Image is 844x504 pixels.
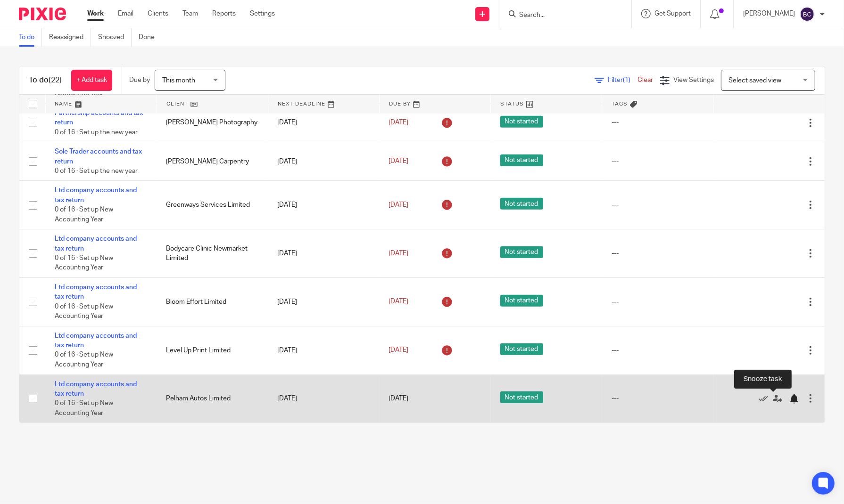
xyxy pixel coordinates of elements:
[623,77,630,83] span: (1)
[389,299,408,305] span: [DATE]
[157,374,268,423] td: Pelham Autos Limited
[49,28,91,47] a: Reassigned
[55,333,137,349] a: Ltd company accounts and tax return
[389,119,408,126] span: [DATE]
[55,381,137,397] a: Ltd company accounts and tax return
[500,295,543,307] span: Not started
[759,394,773,403] a: Mark as done
[87,9,104,18] a: Work
[612,394,704,403] div: ---
[612,249,704,258] div: ---
[157,104,268,142] td: [PERSON_NAME] Photography
[612,157,704,166] div: ---
[637,77,653,83] a: Clear
[55,236,137,252] a: Ltd company accounts and tax return
[55,206,113,223] span: 0 of 16 · Set up New Accounting Year
[612,200,704,210] div: ---
[518,11,603,20] input: Search
[268,278,379,326] td: [DATE]
[19,8,66,20] img: Pixie
[389,395,408,402] span: [DATE]
[71,70,112,91] a: + Add task
[182,9,198,18] a: Team
[728,77,781,84] span: Select saved view
[55,255,113,271] span: 0 of 16 · Set up New Accounting Year
[654,10,691,17] span: Get Support
[19,28,42,47] a: To do
[55,400,113,416] span: 0 of 16 · Set up New Accounting Year
[55,148,142,164] a: Sole Trader accounts and tax return
[212,9,236,18] a: Reports
[157,181,268,229] td: Greenways Services Limited
[743,9,795,18] p: [PERSON_NAME]
[389,202,408,208] span: [DATE]
[157,229,268,278] td: Bodycare Clinic Newmarket Limited
[55,129,138,136] span: 0 of 16 · Set up the new year
[250,9,275,18] a: Settings
[500,198,543,210] span: Not started
[55,284,137,300] a: Ltd company accounts and tax return
[49,76,62,84] span: (22)
[55,352,113,368] span: 0 of 16 · Set up New Accounting Year
[157,326,268,374] td: Level Up Print Limited
[800,7,815,22] img: svg%3E
[612,346,704,355] div: ---
[268,104,379,142] td: [DATE]
[148,9,168,18] a: Clients
[612,297,704,307] div: ---
[389,250,408,257] span: [DATE]
[389,347,408,354] span: [DATE]
[268,229,379,278] td: [DATE]
[55,303,113,320] span: 0 of 16 · Set up New Accounting Year
[139,28,162,47] a: Done
[608,77,637,83] span: Filter
[162,77,195,84] span: This month
[98,28,132,47] a: Snoozed
[157,278,268,326] td: Bloom Effort Limited
[29,75,62,85] h1: To do
[268,374,379,423] td: [DATE]
[268,326,379,374] td: [DATE]
[157,142,268,181] td: [PERSON_NAME] Carpentry
[500,246,543,258] span: Not started
[673,77,714,83] span: View Settings
[268,142,379,181] td: [DATE]
[500,154,543,166] span: Not started
[612,118,704,127] div: ---
[612,101,628,106] span: Tags
[500,343,543,355] span: Not started
[500,391,543,403] span: Not started
[268,181,379,229] td: [DATE]
[55,168,138,174] span: 0 of 16 · Set up the new year
[500,116,543,128] span: Not started
[55,187,137,203] a: Ltd company accounts and tax return
[118,9,133,18] a: Email
[389,158,408,165] span: [DATE]
[129,75,150,85] p: Due by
